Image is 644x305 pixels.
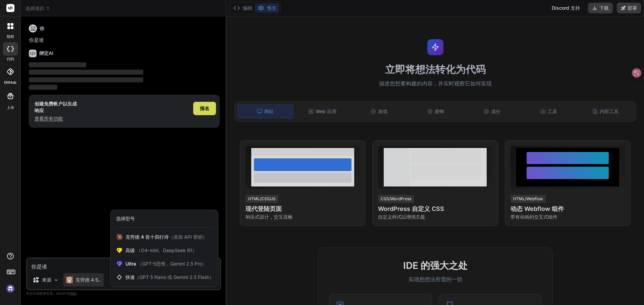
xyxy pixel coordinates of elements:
font: （O4-mini、DeepSeek R1） [136,247,197,253]
font: 代码 [7,57,14,61]
font: 克劳德 4 首十四行诗 [125,234,169,240]
font: （添加 API 密钥） [169,234,207,240]
font: 选择型号 [116,216,135,221]
font: GitHub [4,80,16,85]
font: 快速 [125,274,135,280]
font: 线程 [7,34,14,39]
font: Ultra [125,261,136,266]
font: 上传 [7,105,14,110]
font: （GPT-5思维，Gemini 2.5 Pro） [138,261,207,266]
font: （GPT 5 Nano 或 Gemini 2.5 Flash） [135,274,214,280]
img: 符号 [5,283,16,294]
font: 高级 [125,247,135,253]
